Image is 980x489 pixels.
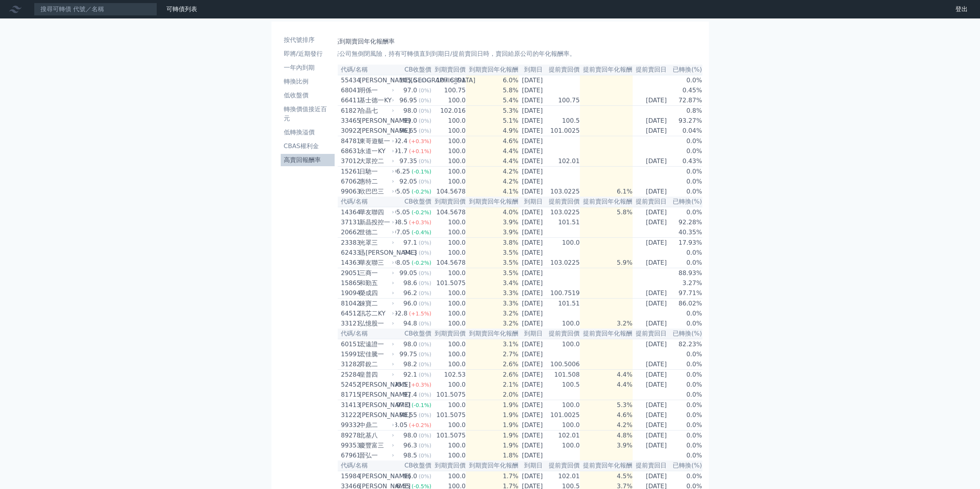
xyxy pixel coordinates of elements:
td: 4.1% [466,187,519,197]
div: 98.5 [392,218,409,227]
div: 訊芯二KY [359,309,392,318]
div: [PERSON_NAME] [359,126,392,135]
td: [DATE] [633,95,670,106]
div: 合晶七 [359,106,392,115]
div: 67062 [341,177,357,186]
td: [DATE] [519,187,546,197]
span: (-0.2%) [412,189,432,195]
div: 96.65 [398,126,419,135]
td: [DATE] [519,85,546,95]
div: 基士德一KY [359,96,392,105]
th: 到期賣回價 [432,65,466,75]
div: 98.2 [402,360,419,369]
td: 100.0 [432,126,466,136]
div: 105.5 [398,76,419,85]
th: 提前賣回價 [546,329,580,339]
td: [DATE] [519,359,546,370]
td: 100.0 [432,136,466,147]
td: 103.0225 [546,258,580,268]
td: 3.5% [466,258,519,268]
a: 轉換比例 [281,75,335,88]
td: [DATE] [519,106,546,116]
span: (0%) [419,320,431,327]
div: 永道一KY [359,147,392,156]
td: 100.0 [546,319,580,329]
td: 101.0025 [546,126,580,136]
div: 68041 [341,86,357,95]
td: [DATE] [519,75,546,85]
td: [DATE] [519,319,546,329]
div: 97.1 [402,238,419,247]
td: 40.35% [670,227,702,238]
td: [DATE] [633,359,670,370]
span: (0%) [419,341,431,347]
td: 0.0% [670,309,702,319]
div: 31282 [341,360,357,369]
div: 世德二 [359,228,392,237]
div: 97.35 [398,157,419,166]
div: 三商一 [359,269,392,278]
td: [DATE] [519,370,546,380]
th: 已轉換(%) [670,329,702,339]
td: 101.5075 [432,278,466,288]
th: CB收盤價 [388,197,432,207]
a: 即將/近期發行 [281,48,335,60]
li: 即將/近期發行 [281,49,335,58]
td: [DATE] [519,309,546,319]
div: 弘憶股一 [359,319,392,328]
td: 100.0 [432,299,466,309]
div: 榮成四 [359,289,392,298]
div: 明係一 [359,86,392,95]
td: [DATE] [519,167,546,177]
td: 100.0 [432,177,466,187]
td: 100.5 [546,116,580,126]
td: 2.6% [466,359,519,370]
div: 99.75 [398,350,419,359]
div: 95.05 [391,187,412,196]
td: 0.0% [670,319,702,329]
div: 98.6 [402,279,419,288]
div: 15865 [341,279,357,288]
td: 3.27% [670,278,702,288]
td: 86.02% [670,299,702,309]
td: 100.0 [432,156,466,167]
th: 到期賣回年化報酬 [466,65,519,75]
td: 0.0% [670,146,702,156]
th: 提前賣回年化報酬 [580,197,633,207]
div: 98.0 [402,106,419,115]
div: 華友聯三 [359,258,392,267]
li: 低轉換溢價 [281,128,335,137]
td: 5.3% [466,106,519,116]
td: [DATE] [633,299,670,309]
td: [DATE] [519,177,546,187]
td: [DATE] [633,238,670,248]
td: 100.75 [432,85,466,95]
td: 100.7519 [546,288,580,299]
td: [DATE] [633,258,670,268]
div: 19094 [341,289,357,298]
div: 惠特二 [359,177,392,186]
td: [DATE] [519,278,546,288]
td: 0.0% [670,248,702,258]
li: 高賣回報酬率 [281,155,335,165]
span: (-0.2%) [412,209,432,215]
th: 到期賣回年化報酬 [466,329,519,339]
td: 3.3% [466,288,519,299]
td: 100.0 [432,95,466,106]
a: 轉換價值接近百元 [281,103,335,125]
td: 104.5678 [432,187,466,197]
div: 81042 [341,299,357,308]
td: [DATE] [519,146,546,156]
td: 100.5006 [546,359,580,370]
div: 宏遠證一 [359,340,392,349]
td: [DATE] [519,116,546,126]
div: 98.0 [402,340,419,349]
div: 84781 [341,137,357,146]
td: [DATE] [519,258,546,268]
td: 0.0% [670,167,702,177]
td: 3.2% [466,319,519,329]
td: 100.0 [432,248,466,258]
div: 光罩三 [359,238,392,247]
td: 2.7% [466,349,519,359]
td: 100.0 [432,359,466,370]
